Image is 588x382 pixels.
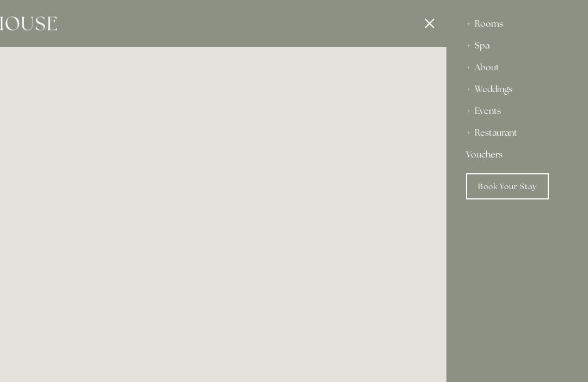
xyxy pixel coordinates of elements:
[466,122,568,144] div: Restaurant
[466,13,568,35] div: Rooms
[466,78,568,100] div: Weddings
[466,144,568,166] a: Vouchers
[466,173,549,199] a: Book Your Stay
[466,57,568,78] div: About
[466,35,568,57] div: Spa
[466,100,568,122] div: Events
